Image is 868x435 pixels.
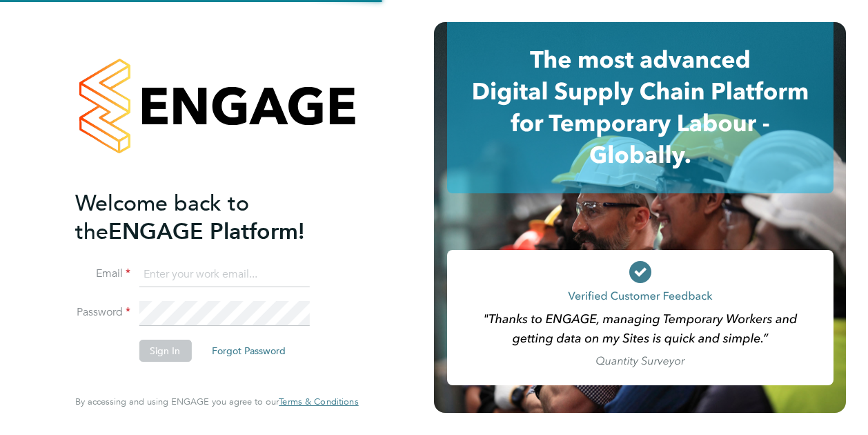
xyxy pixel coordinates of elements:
[279,396,358,407] a: Terms & Conditions
[75,267,130,281] label: Email
[75,189,344,246] h2: ENGAGE Platform!
[75,190,249,245] span: Welcome back to the
[201,340,297,362] button: Forgot Password
[139,262,309,287] input: Enter your work email...
[75,396,358,407] span: By accessing and using ENGAGE you agree to our
[279,396,358,407] span: Terms & Conditions
[75,305,130,320] label: Password
[139,340,191,362] button: Sign In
